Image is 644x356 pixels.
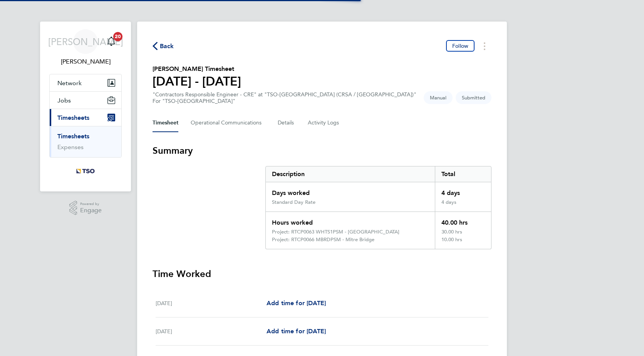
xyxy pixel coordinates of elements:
[153,91,416,104] div: "Contractors Responsible Engineer - CRE" at "TSO-[GEOGRAPHIC_DATA] (CRSA / [GEOGRAPHIC_DATA])"
[278,114,295,132] button: Details
[266,166,435,182] div: Description
[272,229,399,235] div: Project: RTCP0063 WHTS1PSM - [GEOGRAPHIC_DATA]
[435,212,491,229] div: 40.00 hrs
[57,133,89,140] a: Timesheets
[72,165,99,178] img: tso-uk-logo-retina.png
[57,143,84,151] a: Expenses
[191,114,265,132] button: Operational Communications
[435,182,491,199] div: 4 days
[156,327,267,336] div: [DATE]
[308,114,340,132] button: Activity Logs
[48,37,123,47] span: [PERSON_NAME]
[266,212,435,229] div: Hours worked
[80,201,102,207] span: Powered by
[50,74,121,91] button: Network
[424,91,453,104] span: This timesheet was manually created.
[272,237,374,243] div: Project: RTCP0066 MBRDPSM - Mitre Bridge
[49,57,122,66] span: James Alcock
[57,114,89,121] span: Timesheets
[153,98,416,104] div: For "TSO-[GEOGRAPHIC_DATA]"
[50,92,121,109] button: Jobs
[49,165,122,178] a: Go to home page
[57,97,71,104] span: Jobs
[446,40,475,52] button: Follow
[49,29,122,66] a: [PERSON_NAME][PERSON_NAME]
[50,126,121,157] div: Timesheets
[272,199,315,205] div: Standard Day Rate
[153,114,178,132] button: Timesheet
[435,237,491,249] div: 10.00 hrs
[153,144,491,157] h3: Summary
[267,327,326,335] span: Add time for [DATE]
[435,199,491,212] div: 4 days
[435,166,491,182] div: Total
[456,91,491,104] span: This timesheet is Submitted.
[267,299,326,307] span: Add time for [DATE]
[113,32,122,41] span: 20
[267,327,326,336] a: Add time for [DATE]
[104,29,119,54] a: 20
[153,41,174,51] button: Back
[156,299,267,308] div: [DATE]
[57,79,82,87] span: Network
[435,229,491,237] div: 30.00 hrs
[160,42,174,51] span: Back
[153,64,241,74] h2: [PERSON_NAME] Timesheet
[80,207,102,214] span: Engage
[265,166,491,249] div: Summary
[153,268,491,280] h3: Time Worked
[452,42,468,49] span: Follow
[267,299,326,308] a: Add time for [DATE]
[40,22,131,191] nav: Main navigation
[266,182,435,199] div: Days worked
[69,201,102,215] a: Powered byEngage
[50,109,121,126] button: Timesheets
[478,40,491,52] button: Timesheets Menu
[153,74,241,89] h1: [DATE] - [DATE]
